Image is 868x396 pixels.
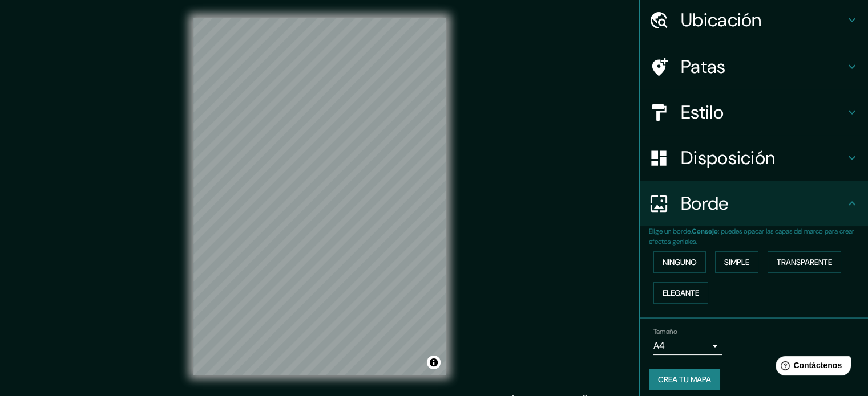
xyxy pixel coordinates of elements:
[640,89,868,135] div: Estilo
[649,369,720,390] button: Crea tu mapa
[193,18,446,375] canvas: Mapa
[649,227,692,236] font: Elige un borde.
[681,100,724,124] font: Estilo
[427,356,441,369] button: Activar o desactivar atribución
[653,337,722,355] div: A4
[640,44,868,89] div: Patas
[658,374,711,385] font: Crea tu mapa
[777,257,832,267] font: Transparente
[663,257,697,267] font: Ninguno
[692,227,718,236] font: Consejo
[766,352,855,383] iframe: Lanzador de widgets de ayuda
[640,181,868,226] div: Borde
[653,340,665,352] font: A4
[681,8,762,32] font: Ubicación
[715,251,758,273] button: Simple
[653,251,706,273] button: Ninguno
[649,227,854,246] font: : puedes opacar las capas del marco para crear efectos geniales.
[663,288,699,298] font: Elegante
[653,327,677,336] font: Tamaño
[653,282,708,304] button: Elegante
[640,135,868,181] div: Disposición
[768,251,841,273] button: Transparente
[724,257,749,267] font: Simple
[681,191,729,215] font: Borde
[681,55,726,79] font: Patas
[681,146,775,170] font: Disposición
